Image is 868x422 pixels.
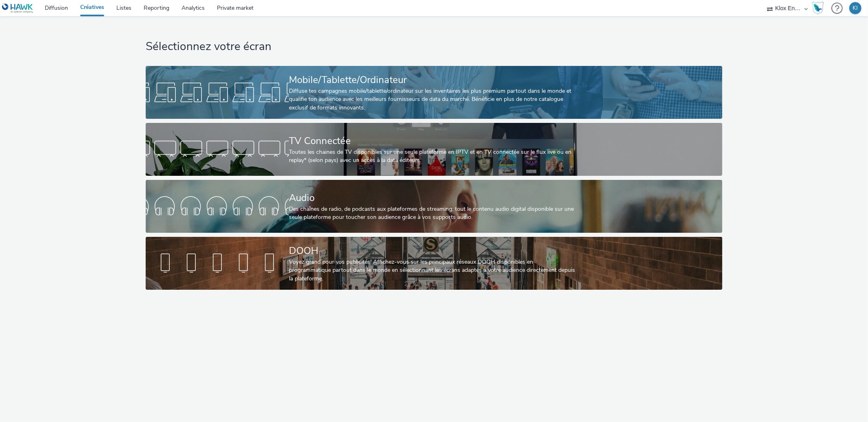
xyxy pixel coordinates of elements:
div: TV Connectée [289,134,576,148]
a: TV ConnectéeToutes les chaines de TV disponibles sur une seule plateforme en IPTV et en TV connec... [146,123,722,176]
div: Toutes les chaines de TV disponibles sur une seule plateforme en IPTV et en TV connectée sur le f... [289,148,576,165]
a: DOOHVoyez grand pour vos publicités! Affichez-vous sur les principaux réseaux DOOH disponibles en... [146,237,722,290]
div: Audio [289,191,576,205]
img: undefined Logo [2,3,33,13]
a: Mobile/Tablette/OrdinateurDiffuse tes campagnes mobile/tablette/ordinateur sur les inventaires le... [146,66,722,119]
div: Mobile/Tablette/Ordinateur [289,73,576,87]
div: Voyez grand pour vos publicités! Affichez-vous sur les principaux réseaux DOOH disponibles en pro... [289,258,576,283]
h1: Sélectionnez votre écran [146,39,722,55]
div: Diffuse tes campagnes mobile/tablette/ordinateur sur les inventaires les plus premium partout dan... [289,87,576,112]
div: KI [853,2,858,14]
div: Des chaînes de radio, de podcasts aux plateformes de streaming: tout le contenu audio digital dis... [289,205,576,222]
a: AudioDes chaînes de radio, de podcasts aux plateformes de streaming: tout le contenu audio digita... [146,180,722,233]
a: Hawk Academy [812,2,827,15]
img: Hawk Academy [812,2,824,15]
div: DOOH [289,244,576,258]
